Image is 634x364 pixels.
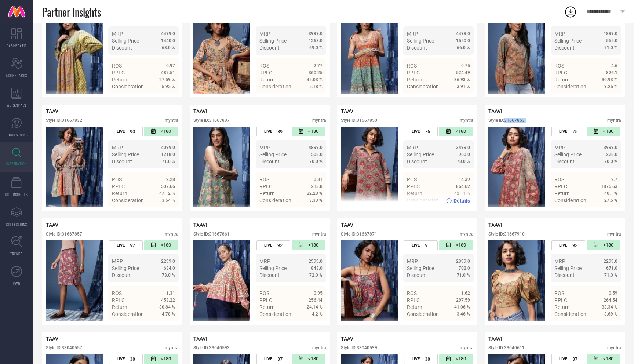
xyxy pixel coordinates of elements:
span: RPLC [112,70,125,76]
div: myntra [607,232,621,237]
span: TAAVI [46,222,60,228]
img: Style preview image [488,127,545,207]
span: CDC INSIGHTS [5,192,28,197]
span: 2299.0 [604,259,617,264]
div: Click to view image [341,13,398,94]
span: Consideration [554,197,586,203]
span: 213.8 [311,184,323,189]
span: 3.54 % [162,198,175,203]
span: Details [601,324,617,330]
span: ROS [407,63,417,69]
span: 45.03 % [307,77,323,82]
div: Number of days the style has been live on the platform [256,240,290,250]
div: Style ID: 31667910 [488,232,525,237]
span: Discount [112,159,132,164]
span: 73.0 % [162,273,175,278]
img: Style preview image [193,127,250,207]
span: MRP [259,258,270,264]
span: 69.0 % [309,45,323,50]
span: TAAVI [341,336,355,342]
div: Style ID: 31667853 [488,118,525,123]
span: 487.51 [161,70,175,75]
span: 3999.0 [309,31,323,36]
span: Selling Price [259,152,287,157]
div: Number of days the style has been live on the platform [109,354,143,364]
span: 1440.0 [161,38,175,43]
span: Selling Price [112,265,139,271]
a: Details [299,324,323,330]
span: 3.69 % [604,312,617,317]
span: 70.0 % [309,159,323,164]
div: myntra [165,345,179,350]
span: TAAVI [193,336,207,342]
span: LIVE [117,243,125,248]
span: 41.06 % [454,305,470,310]
div: Click to view image [341,127,398,207]
div: Style ID: 33040593 [193,345,230,350]
span: 9.25 % [604,84,617,89]
span: 1.31 [166,291,175,296]
div: Style ID: 31667832 [46,118,82,123]
span: 33.34 % [602,305,617,310]
span: TRENDS [10,251,23,256]
span: 4499.0 [161,31,175,36]
span: Consideration [259,84,291,90]
span: 671.0 [606,266,617,271]
div: Click to view image [488,13,545,94]
span: 3.39 % [309,198,323,203]
span: 73.0 % [457,159,470,164]
img: Style preview image [46,13,103,94]
span: MRP [554,258,565,264]
span: 71.0 % [604,273,617,278]
span: 68.0 % [162,45,175,50]
img: Style preview image [488,240,545,321]
div: myntra [165,118,179,123]
span: 2399.0 [456,259,470,264]
span: MRP [407,31,418,37]
span: Consideration [554,84,586,90]
span: TAAVI [193,222,207,228]
span: Consideration [259,197,291,203]
span: Discount [554,159,575,164]
span: 524.49 [456,70,470,75]
span: 0.95 [314,291,323,296]
span: 2.28 [166,177,175,182]
span: TAAVI [488,336,502,342]
span: 4099.0 [161,145,175,150]
span: ROS [112,176,122,182]
span: RPLC [259,297,272,303]
span: RPLC [407,183,420,189]
div: Style ID: 31667837 [193,118,230,123]
span: 70.0 % [604,159,617,164]
span: 90 [130,129,135,134]
div: Style ID: 33040611 [488,345,525,350]
span: RPLC [407,297,420,303]
span: Return [554,304,570,310]
div: Number of days the style has been live on the platform [109,127,143,136]
span: TAAVI [341,222,355,228]
span: 4.78 % [162,312,175,317]
span: 297.59 [456,298,470,303]
span: 264.54 [604,298,617,303]
span: 27.59 % [159,77,175,82]
span: <180 [161,128,171,135]
div: Number of days the style has been live on the platform [404,127,438,136]
span: Return [259,304,275,310]
div: Style ID: 31667850 [341,118,377,123]
span: SCORECARDS [6,73,28,78]
span: 30.93 % [602,77,617,82]
div: Style ID: 31667871 [341,232,377,237]
div: myntra [460,345,474,350]
div: Click to view image [193,240,250,321]
span: LIVE [412,243,420,248]
span: 0.59 [609,291,617,296]
div: Click to view image [488,240,545,321]
a: Details [594,97,617,103]
span: Return [112,304,127,310]
span: <180 [603,128,613,135]
span: 1899.0 [604,31,617,36]
span: ROS [259,290,269,296]
span: LIVE [264,243,272,248]
span: Selling Price [259,38,287,44]
span: Selling Price [554,38,582,44]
